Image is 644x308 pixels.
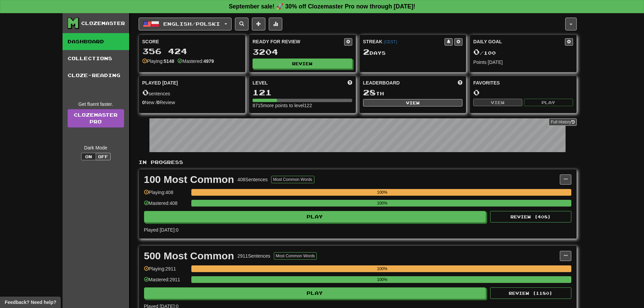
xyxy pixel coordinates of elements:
span: 2 [363,47,369,56]
strong: September sale! 🚀 30% off Clozemaster Pro now through [DATE]! [229,3,415,10]
strong: 0 [157,100,160,105]
span: 28 [363,88,376,97]
div: Points [DATE] [473,59,573,66]
div: 100% [193,189,571,196]
div: Dark Mode [68,144,124,151]
div: 121 [253,88,352,97]
button: View [363,99,463,106]
strong: 0 [142,100,145,105]
button: Most Common Words [271,176,314,183]
div: 8715 more points to level 122 [253,102,352,109]
button: Review [253,58,352,69]
span: English / Polski [163,21,220,27]
div: 100 Most Common [144,174,234,185]
span: Played [DATE] [142,79,178,86]
button: Off [96,153,111,160]
strong: 4979 [204,58,214,64]
div: 3204 [253,48,352,56]
button: English/Polski [139,18,232,30]
span: Open feedback widget [5,299,56,306]
div: Mastered: 408 [144,200,188,211]
span: 0 [473,47,480,56]
div: 100% [193,276,571,283]
p: In Progress [139,159,577,166]
span: This week in points, UTC [458,79,462,86]
div: 100% [193,265,571,272]
button: Play [144,211,486,222]
button: Search sentences [235,18,248,30]
div: 500 Most Common [144,251,234,261]
button: More stats [269,18,282,30]
button: Most Common Words [274,252,317,260]
strong: 5148 [164,58,174,64]
div: Playing: 408 [144,189,188,200]
div: th [363,88,463,97]
div: Mastered: 2911 [144,276,188,287]
a: Cloze-Reading [63,67,129,84]
button: Play [144,287,486,299]
button: Review (408) [490,211,571,222]
div: 356 424 [142,47,242,55]
button: Full History [549,118,576,126]
a: ClozemasterPro [68,109,124,127]
a: (CEST) [384,40,397,44]
div: Favorites [473,79,573,86]
div: Playing: [142,58,174,65]
button: On [81,153,96,160]
div: Playing: 2911 [144,265,188,277]
div: Score [142,38,242,45]
div: 2911 Sentences [237,253,270,259]
button: Play [524,99,573,106]
button: Add sentence to collection [252,18,265,30]
div: Clozemaster [81,20,125,27]
button: View [473,99,522,106]
span: Score more points to level up [348,79,352,86]
div: 0 [473,88,573,97]
span: Played [DATE]: 0 [144,227,178,233]
span: 0 [142,88,149,97]
a: Dashboard [63,33,129,50]
span: Leaderboard [363,79,400,86]
div: Get fluent faster. [68,101,124,108]
div: 100% [193,200,571,207]
div: 408 Sentences [237,176,268,183]
div: Ready for Review [253,38,344,45]
div: sentences [142,88,242,97]
div: New / Review [142,99,242,106]
div: Mastered: [177,58,214,65]
div: Streak [363,38,445,45]
a: Collections [63,50,129,67]
span: Level [253,79,268,86]
span: / 100 [473,50,496,56]
div: Daily Goal [473,38,565,46]
div: Day s [363,48,463,56]
button: Review (1180) [490,287,571,299]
